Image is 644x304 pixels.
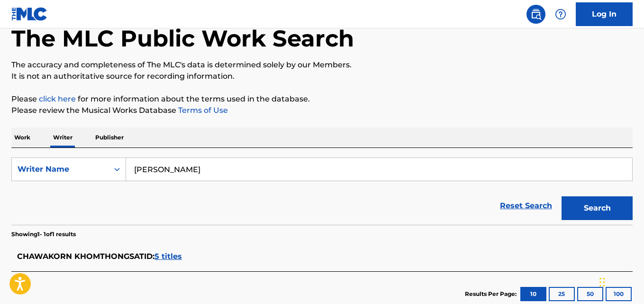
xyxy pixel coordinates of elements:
[50,128,75,147] p: Writer
[577,287,603,301] button: 50
[17,252,154,261] span: CHAWAKORN KHOMTHONGSATID :
[597,258,644,304] iframe: Chat Widget
[11,128,33,147] p: Work
[526,5,545,24] a: Public Search
[39,94,76,103] a: click here
[92,128,127,147] p: Publisher
[11,24,354,53] h1: The MLC Public Work Search
[465,290,519,298] p: Results Per Page:
[562,196,633,220] button: Search
[11,71,633,82] p: It is not an authoritative source for recording information.
[11,59,633,71] p: The accuracy and completeness of The MLC's data is determined solely by our Members.
[551,5,570,24] div: Help
[11,93,633,105] p: Please for more information about the terms used in the database.
[549,287,575,301] button: 25
[11,7,48,21] img: MLC Logo
[520,287,546,301] button: 10
[176,106,228,115] a: Terms of Use
[530,9,542,20] img: search
[18,164,103,175] div: Writer Name
[11,105,633,116] p: Please review the Musical Works Database
[555,9,566,20] img: help
[599,268,605,296] div: Drag
[576,2,633,26] a: Log In
[495,195,557,216] a: Reset Search
[154,252,182,261] span: 5 titles
[11,230,76,239] p: Showing 1 - 1 of 1 results
[11,157,633,225] form: Search Form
